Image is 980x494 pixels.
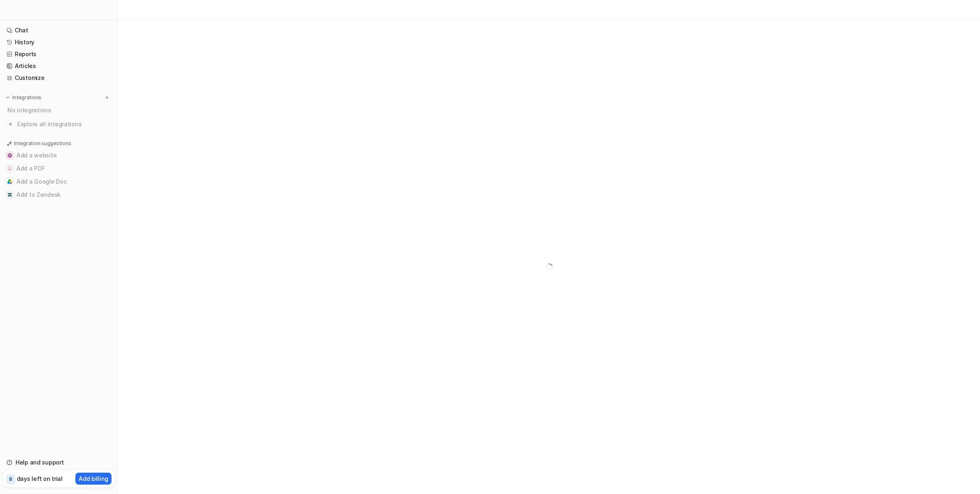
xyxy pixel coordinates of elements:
button: Add to ZendeskAdd to Zendesk [3,188,114,201]
a: Customize [3,72,114,84]
img: Add a website [7,153,12,158]
a: Articles [3,60,114,72]
img: expand menu [5,95,11,100]
a: Help and support [3,457,114,468]
button: Integrations [3,93,44,102]
button: Add a websiteAdd a website [3,149,114,162]
a: Explore all integrations [3,118,114,130]
p: 8 [9,476,12,483]
a: Reports [3,48,114,60]
a: Chat [3,25,114,36]
p: days left on trial [17,474,63,483]
button: Add a Google DocAdd a Google Doc [3,175,114,188]
img: Add a Google Doc [7,179,12,184]
span: Explore all integrations [17,118,111,131]
p: Add billing [79,474,108,483]
p: Integrations [12,94,41,101]
div: No integrations [5,103,114,117]
p: Integration suggestions [14,140,71,147]
button: Add billing [75,473,111,485]
img: menu_add.svg [104,95,110,100]
a: History [3,36,114,48]
button: Add a PDFAdd a PDF [3,162,114,175]
img: explore all integrations [7,120,15,128]
img: Add a PDF [7,166,12,171]
img: Add to Zendesk [7,192,12,197]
